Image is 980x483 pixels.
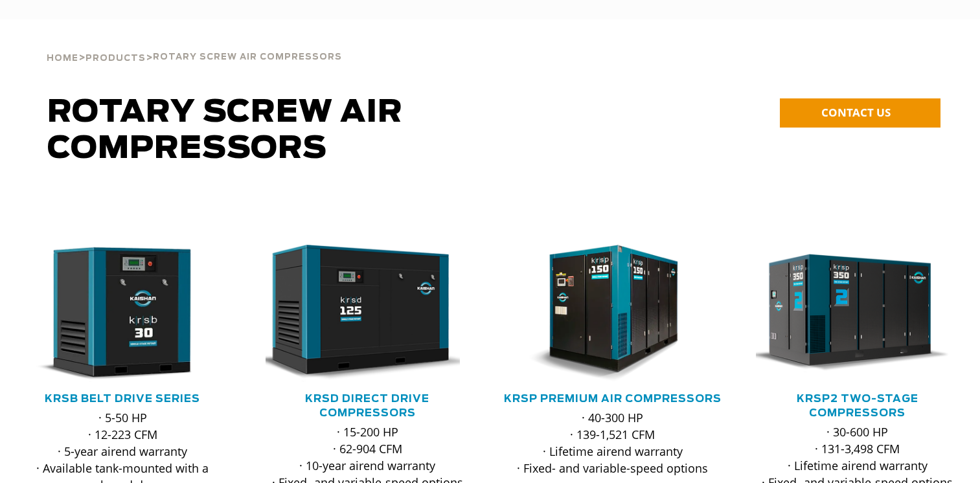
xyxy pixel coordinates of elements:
[501,245,705,382] img: krsp150
[756,245,959,382] div: krsp350
[21,245,224,382] div: krsb30
[511,409,714,477] p: · 40-300 HP · 139-1,521 CFM · Lifetime airend warranty · Fixed- and variable-speed options
[511,245,714,382] div: krsp150
[47,19,342,69] div: > >
[504,394,722,404] a: KRSP Premium Air Compressors
[47,54,78,63] span: Home
[256,245,460,382] img: krsd125
[305,394,429,418] a: KRSD Direct Drive Compressors
[746,245,950,382] img: krsp350
[47,52,78,63] a: Home
[797,394,918,418] a: KRSP2 Two-Stage Compressors
[47,97,403,164] span: Rotary Screw Air Compressors
[11,245,215,382] img: krsb30
[821,105,891,120] span: CONTACT US
[85,52,146,63] a: Products
[45,394,200,404] a: KRSB Belt Drive Series
[153,53,342,62] span: Rotary Screw Air Compressors
[780,98,940,128] a: CONTACT US
[85,54,146,63] span: Products
[266,245,469,382] div: krsd125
